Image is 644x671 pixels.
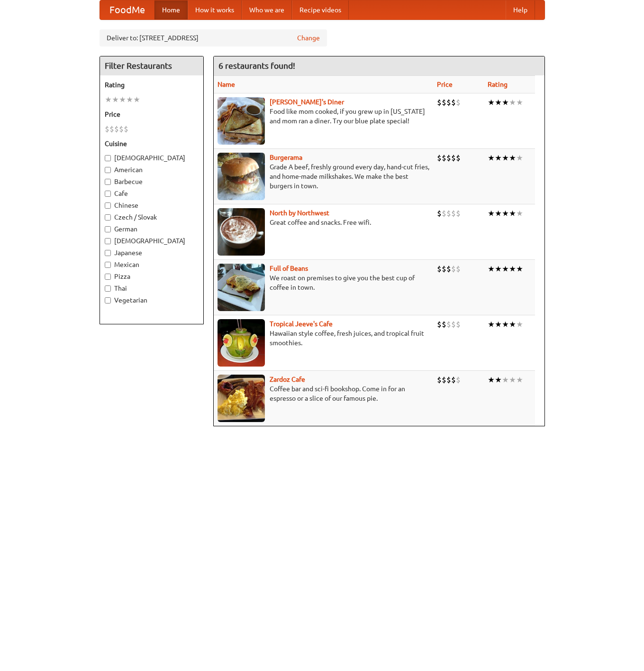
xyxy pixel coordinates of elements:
[437,264,442,274] li: $
[456,264,461,274] li: $
[437,319,442,330] li: $
[105,224,199,234] label: German
[218,218,429,227] p: Great coffee and snacks. Free wifi.
[105,177,199,186] label: Barbecue
[133,94,140,105] li: ★
[112,94,119,105] li: ★
[456,97,461,108] li: $
[105,202,111,209] input: Chinese
[495,375,502,385] li: ★
[297,33,320,43] a: Change
[100,29,327,46] div: Deliver to: [STREET_ADDRESS]
[509,153,516,163] li: ★
[105,248,199,257] label: Japanese
[270,376,305,383] a: Zardoz Cafe
[126,94,133,105] li: ★
[509,319,516,330] li: ★
[451,264,456,274] li: $
[218,319,265,367] img: jeeves.jpg
[442,208,446,219] li: $
[446,208,451,219] li: $
[488,153,495,163] li: ★
[242,0,292,19] a: Who we are
[451,319,456,330] li: $
[105,155,111,161] input: [DEMOGRAPHIC_DATA]
[105,297,111,303] input: Vegetarian
[456,319,461,330] li: $
[105,167,111,173] input: American
[516,153,523,163] li: ★
[218,384,429,403] p: Coffee bar and sci-fi bookshop. Come in for an espresso or a slice of our famous pie.
[488,375,495,385] li: ★
[509,208,516,219] li: ★
[446,375,451,385] li: $
[270,265,308,272] a: Full of Beans
[495,264,502,274] li: ★
[502,208,509,219] li: ★
[218,329,429,348] p: Hawaiian style coffee, fresh juices, and tropical fruit smoothies.
[105,191,111,197] input: Cafe
[456,153,461,163] li: $
[105,250,111,256] input: Japanese
[105,274,111,280] input: Pizza
[488,208,495,219] li: ★
[488,97,495,108] li: ★
[509,97,516,108] li: ★
[495,319,502,330] li: ★
[124,124,128,134] li: $
[218,97,265,145] img: sallys.jpg
[105,262,111,268] input: Mexican
[292,0,349,19] a: Recipe videos
[446,153,451,163] li: $
[105,189,199,198] label: Cafe
[270,98,344,106] a: [PERSON_NAME]'s Diner
[456,208,461,219] li: $
[437,153,442,163] li: $
[442,97,446,108] li: $
[119,94,126,105] li: ★
[154,0,188,19] a: Home
[109,124,114,134] li: $
[437,208,442,219] li: $
[270,320,333,328] a: Tropical Jeeve's Cafe
[442,375,446,385] li: $
[105,110,199,119] h5: Price
[506,0,535,19] a: Help
[105,214,111,221] input: Czech / Slovak
[105,226,111,232] input: German
[218,273,429,292] p: We roast on premises to give you the best cup of coffee in town.
[100,0,154,19] a: FoodMe
[218,153,265,200] img: burgerama.jpg
[218,162,429,191] p: Grade A beef, freshly ground every day, hand-cut fries, and home-made milkshakes. We make the bes...
[488,81,508,88] a: Rating
[105,80,199,90] h5: Rating
[188,0,242,19] a: How it works
[502,319,509,330] li: ★
[495,208,502,219] li: ★
[270,209,329,217] a: North by Northwest
[105,139,199,148] h5: Cuisine
[509,375,516,385] li: ★
[495,97,502,108] li: ★
[516,208,523,219] li: ★
[516,319,523,330] li: ★
[218,107,429,126] p: Food like mom cooked, if you grew up in [US_STATE] and mom ran a diner. Try our blue plate special!
[105,165,199,175] label: American
[218,208,265,256] img: north.jpg
[442,264,446,274] li: $
[105,236,199,246] label: [DEMOGRAPHIC_DATA]
[446,319,451,330] li: $
[446,264,451,274] li: $
[516,97,523,108] li: ★
[437,375,442,385] li: $
[218,264,265,311] img: beans.jpg
[516,264,523,274] li: ★
[488,319,495,330] li: ★
[442,319,446,330] li: $
[105,238,111,244] input: [DEMOGRAPHIC_DATA]
[451,97,456,108] li: $
[218,61,295,70] ng-pluralize: 6 restaurants found!
[119,124,124,134] li: $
